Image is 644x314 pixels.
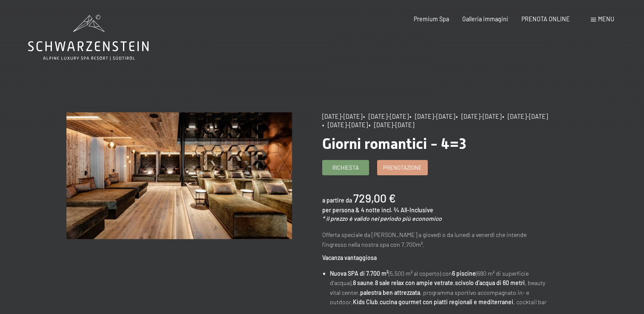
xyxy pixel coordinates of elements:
[361,206,380,214] span: 4 notte
[462,15,508,23] a: Galleria immagini
[380,298,513,305] strong: cucina gourmet con piatti regionali e mediterranei
[66,112,292,239] img: Giorni romantici - 4=3
[323,160,369,174] a: Richiesta
[375,279,453,286] strong: 8 sale relax con ampie vetrate
[598,15,614,23] span: Menu
[330,269,548,307] li: (5.500 m² al coperto) con (680 m² di superficie d'acqua), , , , beauty vital center, , programma ...
[322,206,360,214] span: per persona &
[414,15,449,23] a: Premium Spa
[383,164,422,171] span: Prenotazione
[322,254,377,261] strong: Vacanza vantaggiosa
[353,191,396,205] b: 729,00 €
[378,160,427,174] a: Prenotazione
[409,113,455,120] span: • [DATE]-[DATE]
[322,135,467,152] span: Giorni romantici - 4=3
[322,197,352,204] span: a partire da
[456,113,501,120] span: • [DATE]-[DATE]
[322,121,368,128] span: • [DATE]-[DATE]
[330,270,389,277] strong: Nuova SPA di 7.700 m²
[452,270,476,277] strong: 6 piscine
[353,298,378,305] strong: Kids Club
[322,230,548,249] p: Offerta speciale da [PERSON_NAME] a giovedì o da lunedì a venerdì che intende l'ingresso nella no...
[332,164,359,171] span: Richiesta
[381,206,433,214] span: incl. ¾ All-Inclusive
[322,215,442,222] em: * il prezzo è valido nel periodo più economico
[502,113,548,120] span: • [DATE]-[DATE]
[455,279,525,286] strong: scivolo d'acqua di 60 metri
[369,121,414,128] span: • [DATE]-[DATE]
[521,15,570,23] a: PRENOTA ONLINE
[360,289,420,296] strong: palestra ben attrezzata
[322,113,362,120] span: [DATE]-[DATE]
[363,113,409,120] span: • [DATE]-[DATE]
[353,279,373,286] strong: 8 saune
